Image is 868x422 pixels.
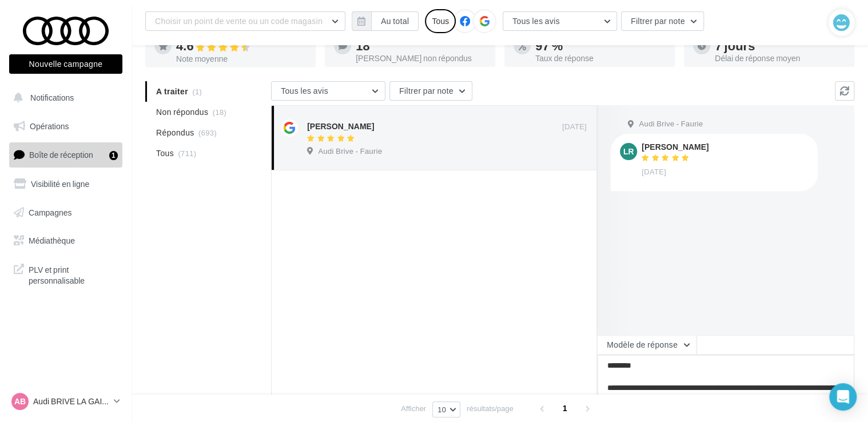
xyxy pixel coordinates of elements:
button: Modèle de réponse [597,335,696,355]
span: (711) [178,149,196,158]
a: PLV et print personnalisable [7,257,125,291]
span: (693) [198,128,217,137]
span: Audi Brive - Faurie [318,146,382,157]
div: 97 % [535,39,666,52]
span: Opérations [30,121,69,131]
div: Note moyenne [176,55,306,63]
div: Délai de réponse moyen [715,54,845,62]
button: Tous les avis [271,81,385,101]
div: 18 [356,39,486,52]
button: Nouvelle campagne [9,54,122,74]
span: Campagnes [29,207,72,217]
button: Notifications [7,86,120,110]
span: Tous [156,148,174,159]
div: 1 [109,151,118,160]
div: Tous [425,9,456,33]
p: Audi BRIVE LA GAILLARDE [33,396,109,407]
a: AB Audi BRIVE LA GAILLARDE [9,391,122,412]
div: [PERSON_NAME] [642,143,708,151]
button: Choisir un point de vente ou un code magasin [145,11,345,31]
span: Boîte de réception [29,150,93,160]
div: Taux de réponse [535,54,666,62]
a: Opérations [7,114,125,138]
span: AB [14,396,26,407]
span: Audi Brive - Faurie [639,119,703,129]
span: 1 [556,399,574,417]
a: Visibilité en ligne [7,172,125,196]
button: Au total [352,11,419,31]
div: 4.6 [176,39,306,53]
button: Filtrer par note [621,11,704,31]
a: Médiathèque [7,229,125,253]
span: [DATE] [562,122,587,132]
span: [DATE] [642,167,666,177]
span: Choisir un point de vente ou un code magasin [155,16,322,26]
span: Tous les avis [512,16,560,26]
span: Visibilité en ligne [31,179,89,189]
a: Boîte de réception1 [7,142,125,167]
a: Campagnes [7,201,125,225]
div: Open Intercom Messenger [829,383,857,411]
span: PLV et print personnalisable [29,262,118,286]
button: Tous les avis [503,11,617,31]
div: 7 jours [715,39,845,52]
span: Répondus [156,127,194,138]
button: Au total [371,11,419,31]
span: résultats/page [467,403,513,414]
span: Afficher [401,403,426,414]
div: [PERSON_NAME] [307,121,374,132]
span: Tous les avis [281,86,328,95]
span: Non répondus [156,106,208,118]
span: (18) [213,108,226,117]
button: Filtrer par note [389,81,472,101]
span: Médiathèque [29,236,75,245]
span: Notifications [30,93,74,102]
div: [PERSON_NAME] non répondus [356,54,486,62]
button: 10 [432,401,460,417]
span: LR [623,146,634,157]
span: 10 [437,405,446,414]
